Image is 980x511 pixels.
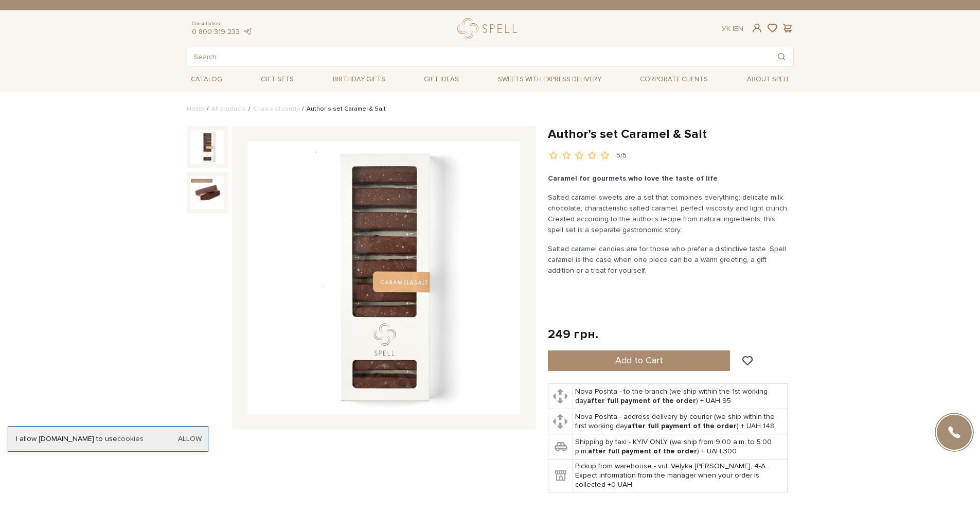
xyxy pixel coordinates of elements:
[494,71,605,88] a: Sweets with express delivery
[548,192,789,235] p: Salted caramel sweets are a set that combines everything: delicate milk chocolate, characteristic...
[211,105,246,113] a: All products
[242,27,253,36] a: telegram
[420,72,463,87] span: Gift ideas
[257,72,298,87] span: Gift sets
[615,355,663,366] span: Add to Cart
[587,396,696,405] b: after full payment of the order
[178,434,202,444] a: Allow
[636,71,712,88] a: Corporate clients
[253,105,299,113] a: Chains of candy
[187,72,226,87] span: Catalog
[192,27,240,36] a: 0 800 319 233
[733,24,734,33] span: |
[117,434,144,443] a: cookies
[192,21,253,27] span: Consultation:
[722,24,743,33] div: En
[187,105,204,113] a: Home
[722,24,730,33] a: Ук
[548,126,794,142] h1: Author’s set Caramel & Salt
[548,326,598,342] div: 249 грн.
[573,384,788,409] td: Nova Poshta - to the branch (we ship within the 1st working day ) + UAH 95
[573,434,788,460] td: Shipping by taxi - KYIV ONLY (we ship from 9:00 a.m. to 5:00 p.m. ) + UAH 300
[299,104,386,114] li: Author’s set Caramel & Salt
[628,421,737,430] b: after full payment of the order
[548,174,718,183] b: Caramel for gourmets who love the taste of life
[187,47,770,66] input: Search
[573,409,788,434] td: Nova Poshta - address delivery by courier (we ship within the first working day ) + UAH 148
[191,130,224,163] img: Author’s set Caramel & Salt
[588,447,697,455] b: after full payment of the order
[191,176,224,209] img: Author’s set Caramel & Salt
[329,72,389,87] span: Birthday gifts
[8,434,208,444] div: I allow [DOMAIN_NAME] to use
[743,72,794,87] span: About Spell
[548,350,730,371] button: Add to Cart
[573,460,788,492] td: Pickup from warehouse - vul. Velyka [PERSON_NAME], 4-A. Expect information from the manager when ...
[457,18,522,39] a: logo
[770,47,793,66] button: Search
[548,243,789,276] p: Salted caramel candies are for those who prefer a distinctive taste. Spell caramel is the case wh...
[247,142,520,414] img: Author’s set Caramel & Salt
[616,151,627,161] div: 5/5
